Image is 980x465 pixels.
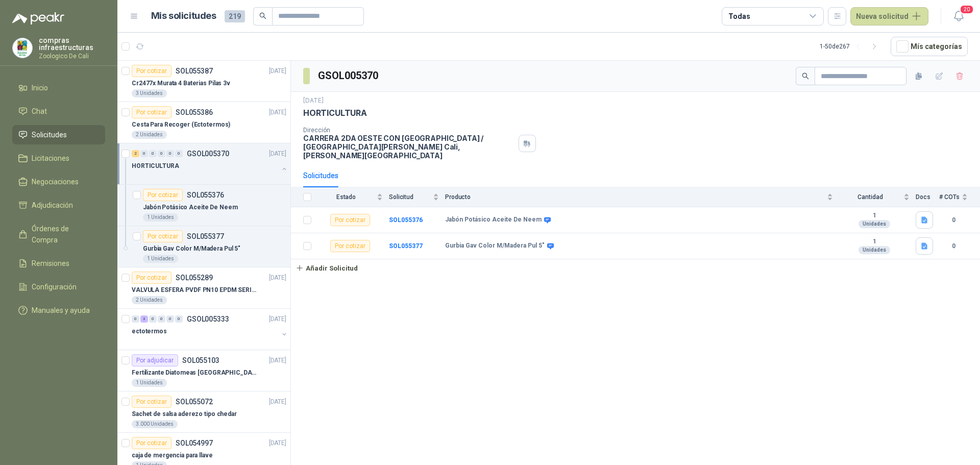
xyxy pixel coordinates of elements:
[303,170,338,181] div: Solicitudes
[176,439,213,447] p: SOL054997
[149,150,157,157] div: 0
[839,212,910,220] b: 1
[12,102,105,121] a: Chat
[132,148,288,180] a: 2 0 0 0 0 0 GSOL005370[DATE] HORTICULTURA
[132,396,171,408] div: Por cotizar
[176,398,213,405] p: SOL055072
[269,66,286,76] p: [DATE]
[802,72,809,80] span: search
[225,10,245,22] span: 219
[317,193,375,201] span: Estado
[166,150,174,157] div: 0
[12,149,105,168] a: Licitaciones
[143,203,238,212] p: Jabón Potásico Aceite De Neem
[166,315,174,323] div: 0
[132,379,167,387] div: 1 Unidades
[32,258,69,269] span: Remisiones
[132,409,237,419] p: Sachet de salsa aderezo tipo chedar
[158,315,165,323] div: 0
[151,9,216,23] h1: Mis solicitudes
[176,274,213,281] p: SOL055289
[859,220,890,228] div: Unidades
[939,193,960,201] span: # COTs
[117,61,290,102] a: Por cotizarSOL055387[DATE] Cr2477x Murata 4 Baterias Pilas 3v3 Unidades
[132,368,259,378] p: Fertilizante Diatomeas [GEOGRAPHIC_DATA] 25kg Polvo
[132,437,171,449] div: Por cotizar
[820,38,883,55] div: 1 - 50 de 267
[143,230,183,242] div: Por cotizar
[445,193,825,201] span: Producto
[132,451,213,460] p: caja de mergencia para llave
[916,187,939,207] th: Docs
[149,315,157,323] div: 0
[389,187,445,207] th: Solicitud
[445,187,839,207] th: Producto
[389,242,423,250] b: SOL055377
[269,438,286,448] p: [DATE]
[939,215,968,225] b: 0
[132,79,230,88] p: Cr2477x Murata 4 Baterias Pilas 3v
[143,255,178,263] div: 1 Unidades
[140,315,148,323] div: 3
[317,187,389,207] th: Estado
[330,214,370,226] div: Por cotizar
[891,37,968,56] button: Mís categorías
[132,354,178,366] div: Por adjudicar
[12,277,105,297] a: Configuración
[949,7,968,26] button: 20
[140,150,148,157] div: 0
[12,172,105,191] a: Negociaciones
[839,238,910,246] b: 1
[12,254,105,273] a: Remisiones
[132,150,139,157] div: 2
[132,313,288,346] a: 0 3 0 0 0 0 GSOL005333[DATE] ectotermos
[32,281,77,292] span: Configuración
[187,315,229,323] p: GSOL005333
[303,134,514,160] p: CARRERA 2DA OESTE CON [GEOGRAPHIC_DATA] / [GEOGRAPHIC_DATA][PERSON_NAME] Cali , [PERSON_NAME][GEO...
[32,223,95,246] span: Órdenes de Compra
[187,150,229,157] p: GSOL005370
[269,108,286,117] p: [DATE]
[12,301,105,320] a: Manuales y ayuda
[187,191,224,199] p: SOL055376
[330,240,370,252] div: Por cotizar
[32,200,73,211] span: Adjudicación
[939,241,968,251] b: 0
[132,161,179,171] p: HORTICULTURA
[13,38,32,58] img: Company Logo
[303,96,324,106] p: [DATE]
[12,219,105,250] a: Órdenes de Compra
[291,259,362,277] button: Añadir Solicitud
[132,272,171,284] div: Por cotizar
[132,315,139,323] div: 0
[175,150,183,157] div: 0
[143,213,178,222] div: 1 Unidades
[117,185,290,226] a: Por cotizarSOL055376Jabón Potásico Aceite De Neem1 Unidades
[12,12,64,25] img: Logo peakr
[117,391,290,433] a: Por cotizarSOL055072[DATE] Sachet de salsa aderezo tipo chedar3.000 Unidades
[269,273,286,283] p: [DATE]
[445,216,542,224] b: Jabón Potásico Aceite De Neem
[39,53,105,59] p: Zoologico De Cali
[12,125,105,144] a: Solicitudes
[32,129,67,140] span: Solicitudes
[303,127,514,134] p: Dirección
[117,350,290,391] a: Por adjudicarSOL055103[DATE] Fertilizante Diatomeas [GEOGRAPHIC_DATA] 25kg Polvo1 Unidades
[176,109,213,116] p: SOL055386
[132,131,167,139] div: 2 Unidades
[132,106,171,118] div: Por cotizar
[850,7,928,26] button: Nueva solicitud
[176,67,213,75] p: SOL055387
[839,193,901,201] span: Cantidad
[143,244,240,254] p: Gurbia Gav Color M/Madera Pul 5"
[132,296,167,304] div: 2 Unidades
[259,12,266,19] span: search
[32,305,90,316] span: Manuales y ayuda
[839,187,916,207] th: Cantidad
[117,102,290,143] a: Por cotizarSOL055386[DATE] Cesta Para Recoger (Ectotermos)2 Unidades
[303,108,367,118] p: HORTICULTURA
[132,420,178,428] div: 3.000 Unidades
[445,242,545,250] b: Gurbia Gav Color M/Madera Pul 5"
[32,153,69,164] span: Licitaciones
[12,195,105,215] a: Adjudicación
